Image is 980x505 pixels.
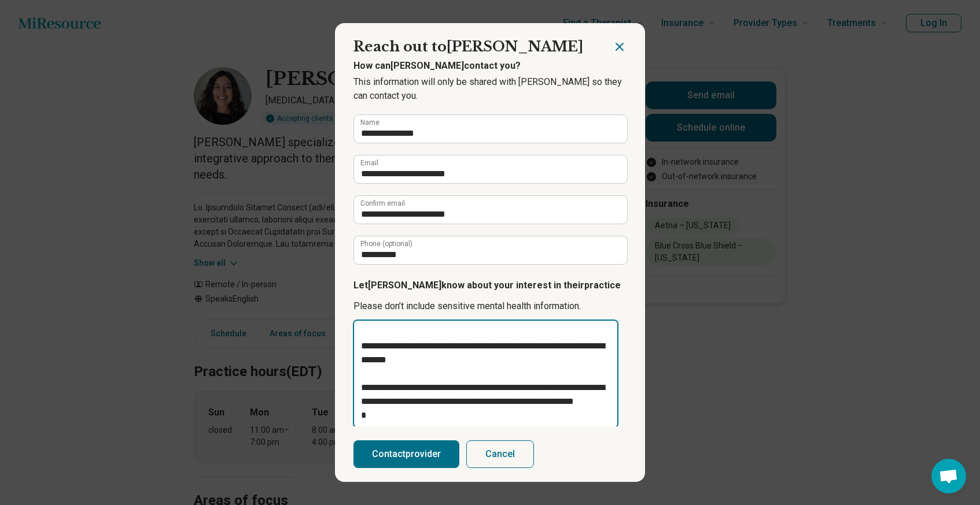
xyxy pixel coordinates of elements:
button: Close dialog [613,40,627,54]
p: Please don’t include sensitive mental health information. [353,299,627,313]
label: Email [360,159,378,166]
span: Reach out to [PERSON_NAME] [353,38,583,55]
p: This information will only be shared with [PERSON_NAME] so they can contact you. [353,75,627,103]
label: Confirm email [360,200,405,207]
button: Contactprovider [353,440,459,468]
label: Phone (optional) [360,240,412,247]
p: Let [PERSON_NAME] know about your interest in their practice [353,279,627,292]
label: Name [360,119,380,126]
p: How can [PERSON_NAME] contact you? [353,59,627,73]
button: Cancel [466,440,534,468]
